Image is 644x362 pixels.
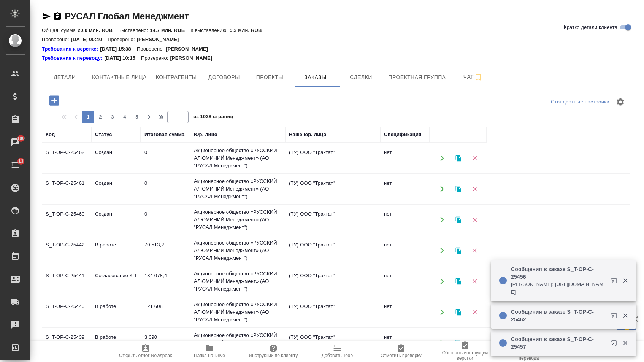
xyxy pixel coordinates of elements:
[380,299,430,325] td: нет
[42,176,91,202] td: S_T-OP-C-25461
[285,330,380,356] td: (ТУ) ООО "Трактат"
[467,151,482,166] button: Удалить
[94,111,106,123] button: 2
[450,305,466,320] button: Клонировать
[119,113,131,121] span: 4
[170,54,218,62] p: [PERSON_NAME]
[369,341,433,362] button: Отметить проверку
[380,237,430,264] td: нет
[285,176,380,202] td: (ТУ) ООО "Трактат"
[450,335,466,351] button: Клонировать
[141,176,190,202] td: 0
[511,265,606,281] p: Сообщения в заказе S_T-OP-C-25456
[141,299,190,325] td: 121 608
[13,135,30,142] span: 100
[108,37,137,42] p: Проверено:
[474,73,483,82] svg: Подписаться
[322,353,353,358] span: Добавить Todo
[42,206,91,233] td: S_T-OP-C-25460
[178,341,241,362] button: Папка на Drive
[434,305,450,320] button: Открыть
[285,206,380,233] td: (ТУ) ООО "Трактат"
[190,266,285,297] td: Акционерное общество «РУССКИЙ АЛЮМИНИЙ Менеджмент» (АО "РУСАЛ Менеджмент")
[285,299,380,325] td: (ТУ) ООО "Трактат"
[141,237,190,264] td: 70 513,2
[230,27,267,33] p: 5.3 млн. RUB
[617,277,633,284] button: Закрыть
[190,328,285,358] td: Акционерное общество «РУССКИЙ АЛЮМИНИЙ Менеджмент» (АО "РУСАЛ Менеджмент")
[617,312,633,319] button: Закрыть
[380,176,430,202] td: нет
[450,151,466,166] button: Клонировать
[285,268,380,295] td: (ТУ) ООО "Трактат"
[450,181,466,197] button: Клонировать
[141,54,170,62] p: Проверено:
[91,299,141,325] td: В работе
[141,268,190,295] td: 134 078,4
[42,268,91,295] td: S_T-OP-C-25441
[285,145,380,171] td: (ТУ) ООО "Трактат"
[511,335,606,351] p: Сообщения в заказе S_T-OP-C-25457
[467,335,482,351] button: Удалить
[114,341,178,362] button: Открыть отчет Newspeak
[241,341,305,362] button: Инструкции по клиенту
[251,73,288,82] span: Проекты
[611,93,630,111] span: Настроить таблицу
[190,235,285,266] td: Акционерное общество «РУССКИЙ АЛЮМИНИЙ Менеджмент» (АО "РУСАЛ Менеджмент")
[42,37,71,42] p: Проверено:
[91,176,141,202] td: Создан
[42,12,51,21] button: Скопировать ссылку для ЯМессенджера
[606,335,625,354] button: Открыть в новой вкладке
[42,27,78,33] p: Общая сумма
[14,157,28,165] span: 13
[2,156,29,175] a: 13
[190,297,285,327] td: Акционерное общество «РУССКИЙ АЛЮМИНИЙ Менеджмент» (АО "РУСАЛ Менеджмент")
[617,340,633,346] button: Закрыть
[141,330,190,356] td: 3 690
[144,131,184,138] div: Итоговая сумма
[141,206,190,233] td: 0
[71,37,108,42] p: [DATE] 00:40
[91,268,141,295] td: Согласование КП
[467,212,482,228] button: Удалить
[289,131,327,138] div: Наше юр. лицо
[106,111,119,123] button: 3
[100,45,137,53] p: [DATE] 15:38
[131,113,143,121] span: 5
[433,341,497,362] button: Обновить инструкции верстки
[137,37,185,42] p: [PERSON_NAME]
[194,131,217,138] div: Юр. лицо
[150,27,190,33] p: 14.7 млн. RUB
[467,305,482,320] button: Удалить
[42,145,91,171] td: S_T-OP-C-25462
[450,274,466,289] button: Клонировать
[381,353,421,358] span: Отметить проверку
[450,243,466,259] button: Клонировать
[380,145,430,171] td: нет
[131,111,143,123] button: 5
[2,133,29,152] a: 100
[92,73,147,82] span: Контактные лица
[141,145,190,171] td: 0
[137,45,166,53] p: Проверено:
[467,274,482,289] button: Удалить
[91,206,141,233] td: Создан
[434,335,450,351] button: Открыть
[434,243,450,259] button: Открыть
[564,24,617,31] span: Кратко детали клиента
[91,145,141,171] td: Создан
[91,237,141,264] td: В работе
[42,54,104,62] a: Требования к переводу:
[606,308,625,326] button: Открыть в новой вкладке
[91,330,141,356] td: В работе
[119,353,172,358] span: Открыть отчет Newspeak
[206,73,242,82] span: Договоры
[190,174,285,204] td: Акционерное общество «РУССКИЙ АЛЮМИНИЙ Менеджмент» (АО "РУСАЛ Менеджмент")
[46,131,55,138] div: Код
[388,73,446,82] span: Проектная группа
[42,45,100,53] a: Требования к верстке:
[434,212,450,228] button: Открыть
[511,281,606,296] p: [PERSON_NAME]: [URL][DOMAIN_NAME]
[467,243,482,259] button: Удалить
[606,273,625,291] button: Открыть в новой вкладке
